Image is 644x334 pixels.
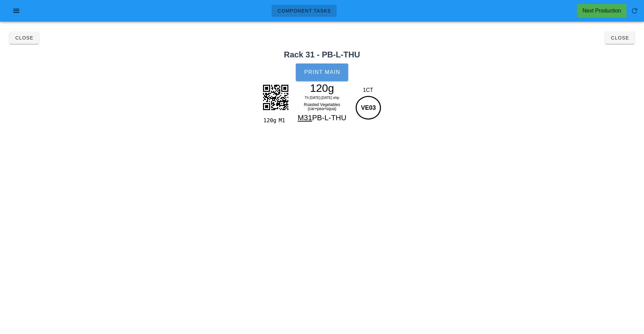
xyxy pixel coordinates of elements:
a: Component Tasks [271,5,337,17]
button: Close [605,32,635,44]
span: Th [DATE]-[DATE] ship [305,96,339,100]
span: Component Tasks [277,8,331,14]
button: Print Main [296,63,348,81]
div: VE03 [356,96,381,120]
img: dcoiYBObEPJAyS5ZBGxiE0IMQgjAsVlDYEkha67yXwSBEEJQOmgTQg6CTVyFEILSQZsQchBs4iqEEJQO2oSQg2ATVyGEoHTQJ... [259,80,292,114]
span: Close [15,35,33,41]
div: 120g [262,116,276,125]
div: Roasted Vegetables (car+pea+squa) [293,101,352,112]
span: Close [611,35,629,41]
div: 120g [293,83,352,93]
span: M31 [297,113,312,122]
button: Close [9,32,39,44]
div: 1CT [354,86,382,94]
h2: Rack 31 - PB-L-THU [4,49,640,61]
div: M1 [276,116,290,125]
div: Next Production [582,7,621,15]
span: PB-L-THU [312,113,346,122]
span: Print Main [304,69,340,75]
